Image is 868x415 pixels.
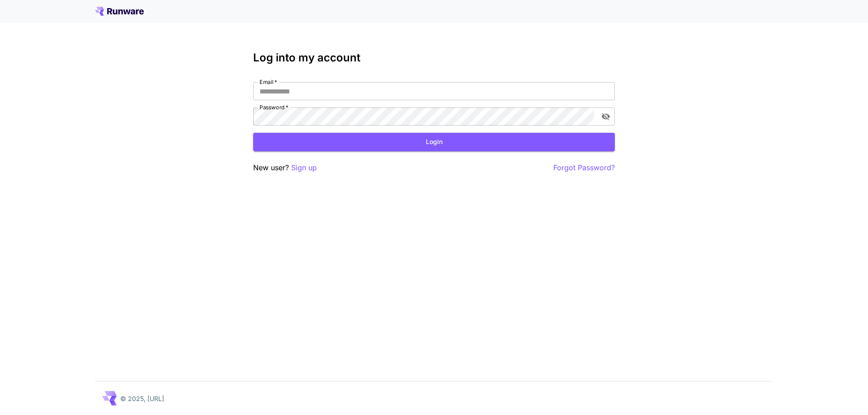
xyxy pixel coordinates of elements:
[120,394,164,403] p: © 2025, [URL]
[553,162,615,173] button: Forgot Password?
[259,103,288,111] label: Password
[598,108,614,125] button: toggle password visibility
[253,162,317,173] p: New user?
[259,78,277,86] label: Email
[253,133,615,151] button: Login
[253,51,615,64] h3: Log into my account
[291,162,317,173] button: Sign up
